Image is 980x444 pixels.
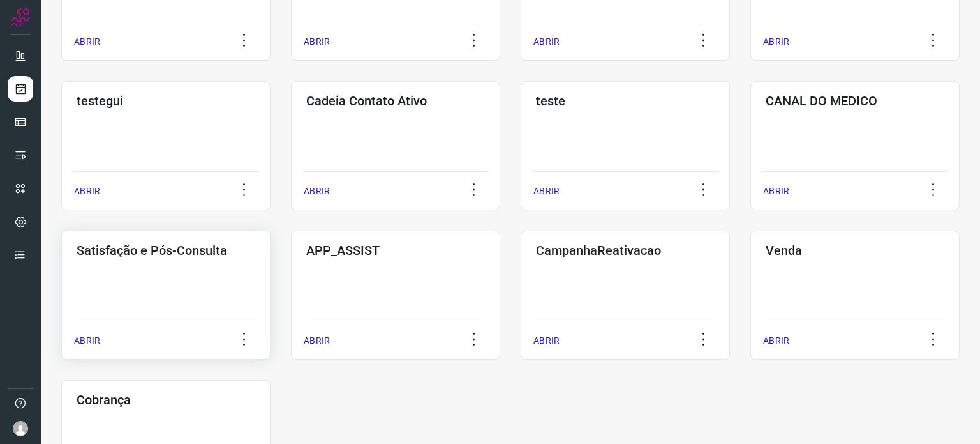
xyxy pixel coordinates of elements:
[763,334,789,348] p: ABRIR
[77,392,255,408] h3: Cobrança
[763,185,789,198] p: ABRIR
[304,35,330,49] p: ABRIR
[306,93,485,109] h3: Cadeia Contato Ativo
[536,243,715,258] h3: CampanhaReativacao
[763,35,789,49] p: ABRIR
[304,334,330,348] p: ABRIR
[13,421,28,436] img: avatar-user-boy.jpg
[74,334,100,348] p: ABRIR
[77,93,255,109] h3: testegui
[533,185,560,198] p: ABRIR
[766,93,944,109] h3: CANAL DO MEDICO
[766,243,944,258] h3: Venda
[533,35,560,49] p: ABRIR
[304,185,330,198] p: ABRIR
[11,8,30,27] img: Logo
[533,334,560,348] p: ABRIR
[74,185,100,198] p: ABRIR
[536,93,715,109] h3: teste
[74,35,100,49] p: ABRIR
[77,243,255,258] h3: Satisfação e Pós-Consulta
[306,243,485,258] h3: APP_ASSIST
